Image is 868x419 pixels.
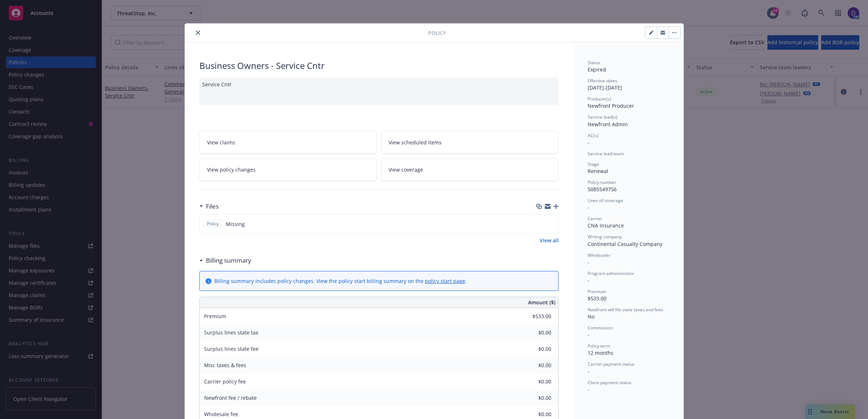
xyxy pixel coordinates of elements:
span: Newfront Admin [588,121,628,128]
span: View policy changes [207,166,256,173]
span: Continental Casualty Company [588,241,662,247]
span: Service lead(s) [588,114,617,120]
span: CNA Insurance [588,222,624,229]
div: [DATE] - [DATE] [588,78,669,91]
span: Newfront fee / rebate [204,394,257,401]
input: 0.00 [508,311,556,322]
span: View scheduled items [389,139,442,146]
span: 5085549756 [588,186,617,193]
span: Expired [588,66,606,73]
span: No [588,313,595,320]
span: Writing company [588,234,622,240]
input: 0.00 [508,376,556,387]
div: Service Cntr [199,78,559,105]
span: Surplus lines state fee [204,345,259,352]
input: 0.00 [508,344,556,354]
span: Amount ($) [528,299,555,306]
input: 0.00 [508,393,556,403]
span: Policy [206,221,220,227]
span: Premium [204,313,226,320]
span: Wholesaler [588,252,611,258]
span: - [588,331,589,338]
span: Renewal [588,168,608,174]
span: - [588,139,589,146]
span: Lines of coverage [588,197,623,204]
span: Program administrator [588,270,634,276]
span: Commission [588,325,613,331]
div: Billing summary [199,256,251,265]
button: close [194,28,202,37]
span: View coverage [389,166,423,173]
span: Carrier [588,215,602,222]
span: Newfront Producer [588,102,634,109]
span: - [588,277,589,284]
span: Policy [428,29,446,37]
span: AC(s) [588,132,599,139]
span: - [588,368,589,375]
a: View claims [199,131,377,154]
span: Client payment status [588,379,632,386]
a: policy start page [425,278,465,284]
span: Carrier policy fee [204,378,246,385]
span: Policy term [588,343,610,349]
span: Status [588,59,600,66]
a: View scheduled items [381,131,559,154]
span: Premium [588,288,606,295]
a: View policy changes [199,158,377,181]
span: Stage [588,161,599,167]
span: 12 months [588,349,613,356]
span: - [588,259,589,266]
span: Missing [226,220,245,228]
div: Files [199,202,219,211]
h3: Files [206,202,219,211]
span: Service lead team [588,151,624,157]
a: View coverage [381,158,559,181]
input: 0.00 [508,360,556,371]
span: Policy number [588,179,616,185]
span: Effective dates [588,78,617,84]
h3: Billing summary [206,256,251,265]
a: View all [540,237,559,244]
span: View claims [207,139,235,146]
span: Newfront will file state taxes and fees [588,307,663,313]
span: Surplus lines state tax [204,329,258,336]
span: Misc taxes & fees [204,362,246,369]
span: Wholesale fee [204,411,238,418]
span: $533.00 [588,295,607,302]
input: 0.00 [508,327,556,338]
span: Carrier payment status [588,361,634,367]
span: Producer(s) [588,96,611,102]
div: Business Owners - Service Cntr [199,59,559,72]
div: - [588,204,669,211]
span: - [588,386,589,393]
div: Billing summary includes policy changes. View the policy start billing summary on the . [214,277,467,285]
